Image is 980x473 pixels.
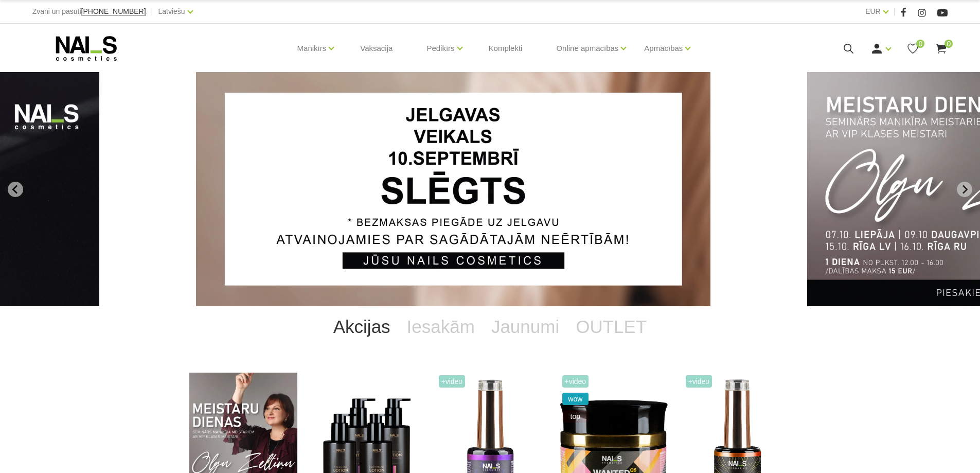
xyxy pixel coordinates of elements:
span: 0 [916,40,924,48]
a: Apmācības [644,28,683,69]
li: 1 of 14 [196,72,784,306]
span: [PHONE_NUMBER] [81,7,146,15]
span: +Video [562,375,589,388]
a: Pedikīrs [426,28,454,69]
a: [PHONE_NUMBER] [81,8,146,15]
a: 0 [906,42,919,55]
span: +Video [686,375,712,388]
a: Vaksācija [352,24,401,73]
a: Manikīrs [297,28,327,69]
span: | [151,5,153,18]
a: OUTLET [567,306,655,347]
span: 0 [945,40,953,48]
span: wow [562,393,589,405]
button: Go to last slide [8,182,23,197]
span: +Video [439,375,466,388]
a: Latviešu [158,5,185,17]
div: Zvani un pasūti [32,5,146,18]
a: Akcijas [325,306,399,347]
span: top [562,410,589,423]
a: 0 [935,42,948,55]
a: Online apmācības [556,28,618,69]
a: EUR [865,5,881,17]
span: | [894,5,896,18]
button: Next slide [957,182,972,197]
a: Iesakām [399,306,483,347]
a: Jaunumi [483,306,567,347]
a: Komplekti [480,24,531,73]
